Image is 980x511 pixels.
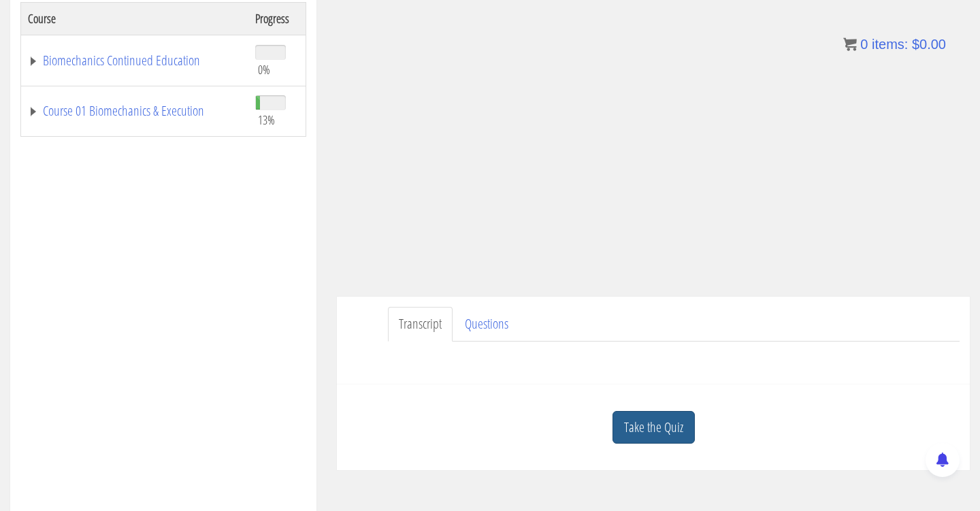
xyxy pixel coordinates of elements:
[843,37,857,51] img: icon11.png
[28,54,242,67] a: Biomechanics Continued Education
[612,411,695,444] a: Take the Quiz
[28,104,242,118] a: Course 01 Biomechanics & Execution
[258,112,275,127] span: 13%
[912,37,919,52] span: $
[843,37,946,52] a: 0 items: $0.00
[872,37,908,52] span: items:
[912,37,946,52] bdi: 0.00
[860,37,868,52] span: 0
[388,307,453,342] a: Transcript
[258,62,270,77] span: 0%
[454,307,519,342] a: Questions
[21,2,249,35] th: Course
[248,2,306,35] th: Progress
